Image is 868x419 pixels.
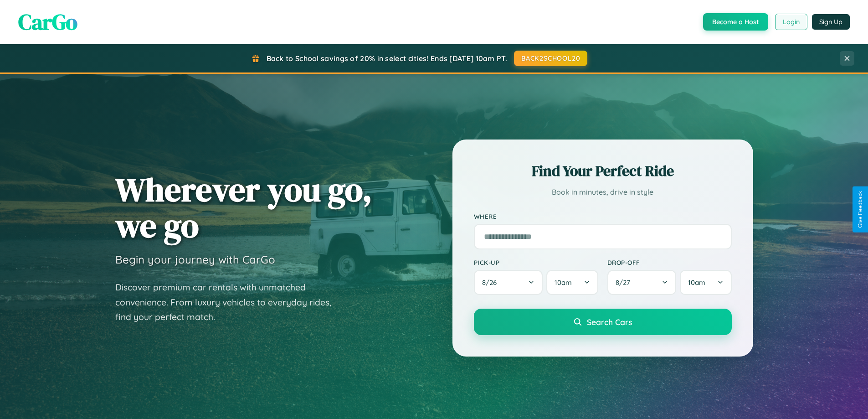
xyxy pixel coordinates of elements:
label: Where [474,212,732,220]
button: Sign Up [812,14,850,30]
button: Become a Host [703,13,768,31]
button: 10am [680,270,731,295]
h2: Find Your Perfect Ride [474,161,732,181]
h1: Wherever you go, we go [115,171,372,243]
button: BACK2SCHOOL20 [514,51,587,66]
span: CarGo [18,7,77,37]
span: 10am [555,278,572,287]
button: 8/26 [474,270,543,295]
span: 10am [688,278,705,287]
button: 10am [546,270,598,295]
p: Discover premium car rentals with unmatched convenience. From luxury vehicles to everyday rides, ... [115,280,343,325]
label: Drop-off [607,259,732,266]
span: Search Cars [587,317,632,327]
label: Pick-up [474,259,598,266]
button: Login [775,14,807,30]
div: Give Feedback [857,191,863,228]
p: Book in minutes, drive in style [474,186,732,199]
span: Back to School savings of 20% in select cities! Ends [DATE] 10am PT. [267,54,507,63]
button: 8/27 [607,270,677,295]
h3: Begin your journey with CarGo [115,253,275,266]
span: 8 / 27 [616,278,635,287]
button: Search Cars [474,309,732,335]
span: 8 / 26 [482,278,501,287]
